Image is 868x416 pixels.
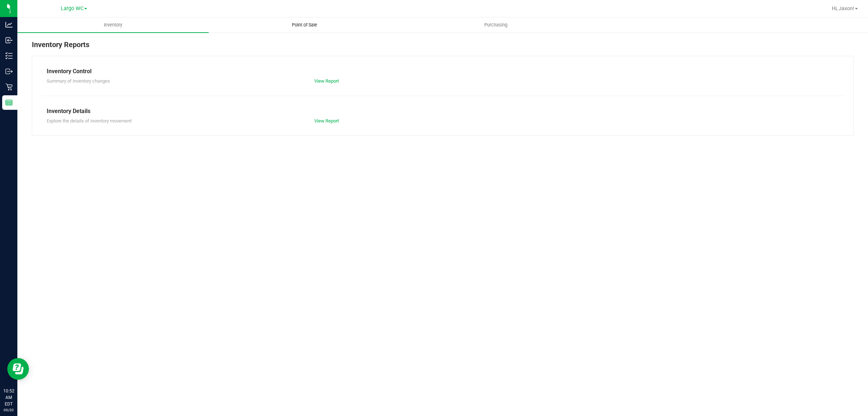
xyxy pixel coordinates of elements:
a: View Report [314,118,339,124]
a: Inventory [17,17,209,33]
a: Point of Sale [209,17,400,33]
div: Inventory Reports [32,39,854,56]
inline-svg: Outbound [5,68,13,75]
span: Summary of inventory changes [47,78,110,84]
p: 10:52 AM EDT [3,388,14,407]
inline-svg: Analytics [5,21,13,28]
a: Purchasing [400,17,591,33]
inline-svg: Retail [5,83,13,91]
inline-svg: Inbound [5,37,13,44]
span: Hi, Jaxon! [832,5,854,11]
span: Purchasing [475,22,517,28]
span: Largo WC [61,5,84,12]
div: Inventory Details [47,107,839,116]
inline-svg: Reports [5,99,13,106]
span: Explore the details of inventory movement [47,118,132,124]
span: Point of Sale [282,22,327,28]
inline-svg: Inventory [5,52,13,59]
p: 09/20 [3,407,14,413]
iframe: Resource center [7,358,29,380]
a: View Report [314,78,339,84]
div: Inventory Control [47,67,839,76]
span: Inventory [94,22,132,28]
